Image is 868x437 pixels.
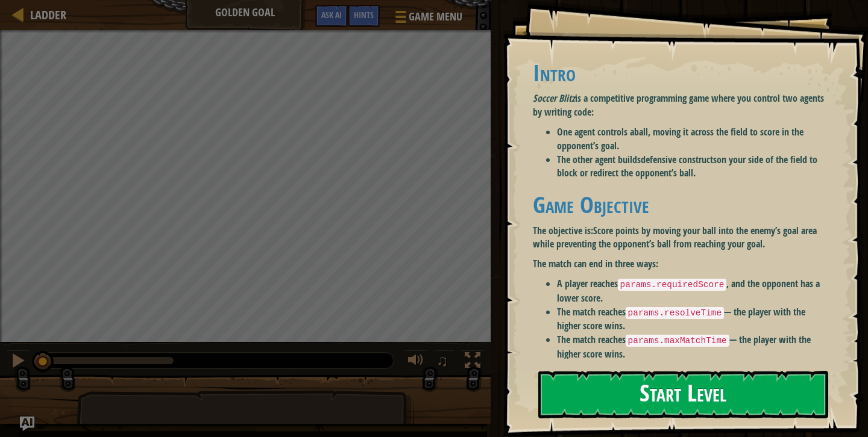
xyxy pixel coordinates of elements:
[634,125,648,138] strong: ball
[533,91,575,105] em: Soccer Blitz
[321,9,342,20] span: Ask AI
[434,350,454,374] button: ♫
[436,352,448,370] span: ♫
[6,350,30,374] button: ⌘ + P: Pause
[533,224,817,251] strong: Score points by moving your ball into the enemy’s goal area while preventing the opponent’s ball ...
[533,91,826,119] p: is a competitive programming game where you control two agents by writing code:
[533,192,826,217] h1: Game Objective
[641,153,717,166] strong: defensive constructs
[618,279,727,291] code: params.requiredScore
[538,371,828,418] button: Start Level
[533,224,826,252] p: The objective is:
[557,125,826,153] li: One agent controls a , moving it across the field to score in the opponent’s goal.
[20,417,34,431] button: Ask AI
[30,7,66,23] span: Ladder
[626,335,729,347] code: params.maxMatchTime
[557,153,826,181] li: The other agent builds on your side of the field to block or redirect the opponent’s ball.
[404,350,428,374] button: Adjust volume
[354,9,374,20] span: Hints
[24,7,66,23] a: Ladder
[315,5,348,27] button: Ask AI
[386,5,470,33] button: Game Menu
[626,307,724,319] code: params.resolveTime
[533,60,826,85] h1: Intro
[409,9,462,25] span: Game Menu
[557,333,826,361] li: The match reaches — the player with the higher score wins.
[461,350,485,374] button: Toggle fullscreen
[533,257,826,271] p: The match can end in three ways:
[557,277,826,305] li: A player reaches , and the opponent has a lower score.
[557,305,826,333] li: The match reaches — the player with the higher score wins.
